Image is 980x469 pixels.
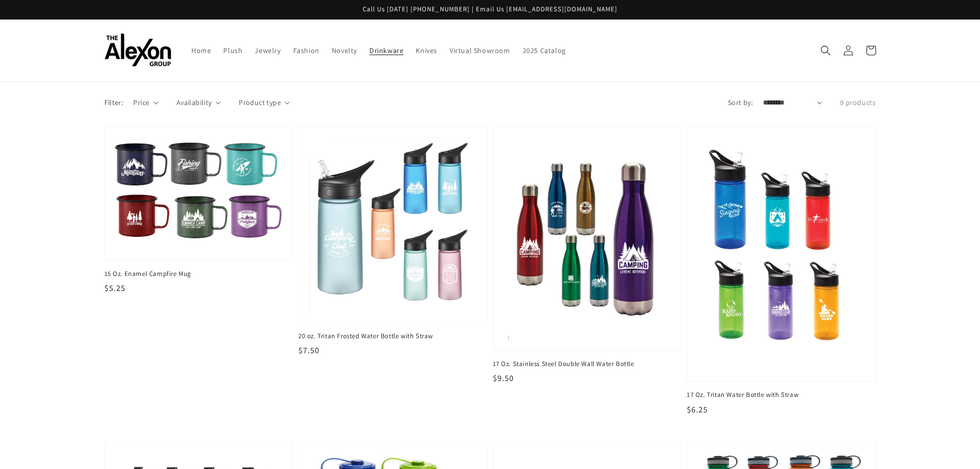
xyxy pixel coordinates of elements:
[293,46,319,55] span: Fashion
[698,137,865,371] img: 17 Oz. Tritan Water Bottle with Straw
[239,97,290,108] summary: Product type
[687,390,876,399] span: 17 Oz. Tritan Water Bottle with Straw
[115,137,283,250] img: 15 Oz. Enamel Campfire Mug
[287,40,326,61] a: Fashion
[326,40,363,61] a: Novelty
[176,97,212,108] span: Availability
[217,40,248,61] a: Plush
[416,46,437,55] span: Knives
[504,137,671,340] img: 17 Oz. Stainless Steel Double Wall Water Bottle
[223,46,242,55] span: Plush
[443,40,516,61] a: Virtual Showroom
[298,127,488,357] a: 20 oz. Tritan Frosted Water Bottle with Straw 20 oz. Tritan Frosted Water Bottle with Straw $7.50
[176,97,221,108] summary: Availability
[104,97,123,108] p: Filter:
[516,40,572,61] a: 2025 Catalog
[687,404,708,415] span: $6.25
[104,269,294,279] span: 15 Oz. Enamel Campfire Mug
[255,46,280,55] span: Jewelry
[493,373,514,384] span: $9.50
[298,332,488,341] span: 20 oz. Tritan Frosted Water Bottle with Straw
[191,46,211,55] span: Home
[104,33,171,67] img: The Alexon Group
[298,345,319,356] span: $7.50
[450,46,510,55] span: Virtual Showroom
[523,46,566,55] span: 2025 Catalog
[332,46,357,55] span: Novelty
[814,39,837,62] summary: Search
[493,359,682,369] span: 17 Oz. Stainless Steel Double Wall Water Bottle
[248,40,287,61] a: Jewelry
[185,40,217,61] a: Home
[133,97,149,108] span: Price
[309,137,477,312] img: 20 oz. Tritan Frosted Water Bottle with Straw
[493,127,682,385] a: 17 Oz. Stainless Steel Double Wall Water Bottle 17 Oz. Stainless Steel Double Wall Water Bottle $...
[104,283,126,293] span: $5.25
[239,97,281,108] span: Product type
[728,97,753,108] label: Sort by:
[133,97,158,108] summary: Price
[369,46,403,55] span: Drinkware
[104,127,294,294] a: 15 Oz. Enamel Campfire Mug 15 Oz. Enamel Campfire Mug $5.25
[687,127,876,416] a: 17 Oz. Tritan Water Bottle with Straw 17 Oz. Tritan Water Bottle with Straw $6.25
[409,40,443,61] a: Knives
[840,97,876,108] p: 8 products
[363,40,409,61] a: Drinkware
